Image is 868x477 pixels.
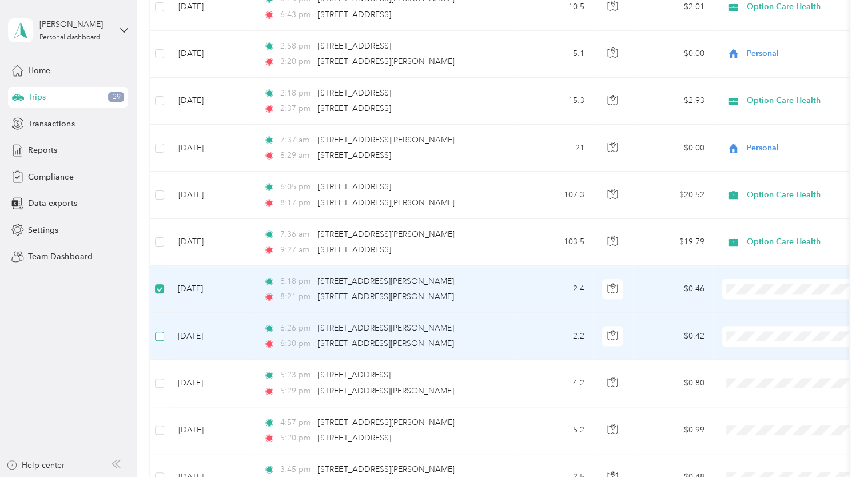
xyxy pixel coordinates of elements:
td: $0.99 [633,407,713,454]
span: [STREET_ADDRESS][PERSON_NAME] [318,418,454,427]
td: $0.80 [633,360,713,407]
span: 8:18 pm [280,275,313,288]
span: 8:17 pm [280,197,313,209]
span: Personal [747,142,851,154]
td: [DATE] [169,313,254,360]
span: Compliance [28,171,73,183]
td: $0.00 [633,125,713,172]
td: 2.4 [517,266,593,313]
td: [DATE] [169,78,254,125]
span: 2:37 pm [280,102,313,115]
span: [STREET_ADDRESS][PERSON_NAME] [318,339,454,348]
td: 103.5 [517,219,593,266]
td: [DATE] [169,31,254,78]
span: [STREET_ADDRESS][PERSON_NAME] [318,135,454,145]
div: [PERSON_NAME] [39,18,111,30]
span: 2:58 pm [280,40,313,53]
span: 9:27 am [280,244,313,256]
span: 6:43 pm [280,9,313,21]
td: 15.3 [517,78,593,125]
td: $0.46 [633,266,713,313]
div: Personal dashboard [39,34,101,41]
span: Data exports [28,197,77,209]
span: 8:21 pm [280,291,313,303]
span: [STREET_ADDRESS][PERSON_NAME] [318,464,454,474]
span: [STREET_ADDRESS][PERSON_NAME] [318,323,454,333]
span: 7:37 am [280,134,313,146]
span: 3:45 pm [280,463,313,476]
td: 21 [517,125,593,172]
td: 5.2 [517,407,593,454]
span: [STREET_ADDRESS][PERSON_NAME] [318,198,454,208]
span: 6:05 pm [280,181,313,193]
span: [STREET_ADDRESS][PERSON_NAME] [318,386,454,396]
span: Personal [747,47,851,60]
iframe: Everlance-gr Chat Button Frame [804,413,868,477]
span: Team Dashboard [28,251,92,263]
td: 4.2 [517,360,593,407]
span: Option Care Health [747,236,851,248]
span: Reports [28,144,57,156]
span: [STREET_ADDRESS] [318,245,391,255]
span: [STREET_ADDRESS] [318,41,391,51]
span: 5:23 pm [280,369,313,381]
td: [DATE] [169,360,254,407]
td: 2.2 [517,313,593,360]
span: [STREET_ADDRESS][PERSON_NAME] [318,57,454,66]
span: Option Care Health [747,1,851,13]
span: 29 [108,92,124,102]
span: [STREET_ADDRESS] [318,433,391,443]
span: [STREET_ADDRESS] [318,370,391,380]
span: 4:57 pm [280,416,313,429]
span: 8:29 am [280,149,313,162]
span: Home [28,65,50,77]
span: [STREET_ADDRESS] [318,104,391,113]
span: 2:18 pm [280,87,313,100]
span: [STREET_ADDRESS] [318,10,391,19]
td: [DATE] [169,125,254,172]
span: [STREET_ADDRESS][PERSON_NAME] [318,292,454,301]
span: [STREET_ADDRESS] [318,88,391,98]
span: 7:36 am [280,228,313,241]
td: [DATE] [169,172,254,218]
span: 3:20 pm [280,55,313,68]
td: 107.3 [517,172,593,218]
span: Option Care Health [747,94,851,107]
span: Option Care Health [747,189,851,201]
span: 6:30 pm [280,337,313,350]
span: [STREET_ADDRESS][PERSON_NAME] [318,229,454,239]
span: 6:26 pm [280,322,313,335]
span: 5:29 pm [280,385,313,397]
td: $20.52 [633,172,713,218]
span: [STREET_ADDRESS] [318,182,391,192]
td: $0.00 [633,31,713,78]
td: 5.1 [517,31,593,78]
td: [DATE] [169,266,254,313]
td: $2.93 [633,78,713,125]
td: [DATE] [169,219,254,266]
span: Trips [28,91,46,103]
span: Transactions [28,118,74,130]
td: $19.79 [633,219,713,266]
span: [STREET_ADDRESS][PERSON_NAME] [318,276,454,286]
td: $0.42 [633,313,713,360]
span: 5:20 pm [280,432,313,444]
span: Settings [28,224,58,236]
button: Help center [6,459,65,471]
td: [DATE] [169,407,254,454]
span: [STREET_ADDRESS] [318,150,391,160]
